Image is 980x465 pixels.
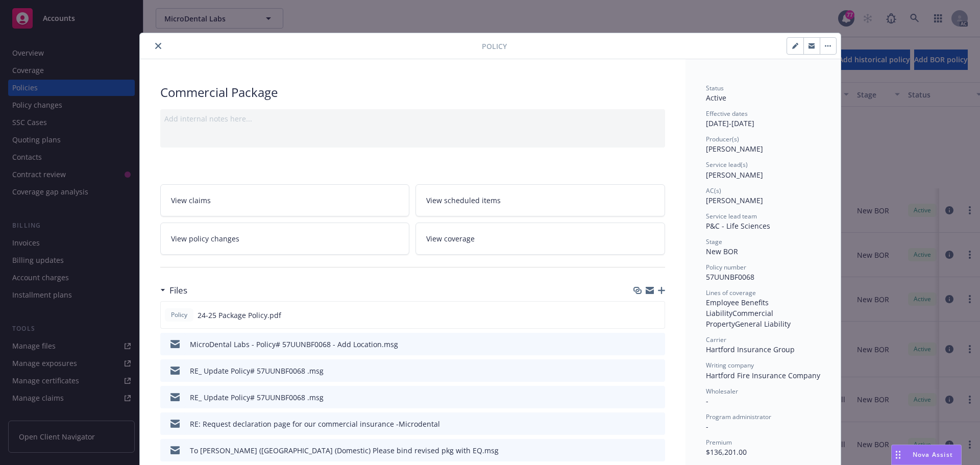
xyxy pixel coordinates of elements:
div: Commercial Package [160,84,665,101]
span: P&C - Life Sciences [706,221,770,231]
button: download file [635,365,644,376]
span: [PERSON_NAME] [706,170,763,180]
button: preview file [652,445,661,456]
button: download file [635,392,644,403]
span: Commercial Property [706,308,775,329]
div: RE_ Update Policy# 57UUNBF0068 .msg [190,365,324,376]
div: Drag to move [892,445,904,464]
span: AC(s) [706,186,721,195]
span: - [706,422,708,431]
span: View claims [171,195,211,206]
span: Employee Benefits Liability [706,298,771,318]
button: download file [635,445,644,456]
span: Carrier [706,335,726,344]
span: Hartford Insurance Group [706,345,795,354]
span: Lines of coverage [706,288,756,297]
span: - [706,396,708,406]
button: download file [635,310,643,321]
button: Nova Assist [891,445,962,465]
button: preview file [652,392,661,403]
span: General Liability [735,319,791,329]
button: preview file [651,310,660,321]
span: Producer(s) [706,135,739,143]
a: View claims [160,184,410,216]
div: MicroDental Labs - Policy# 57UUNBF0068 - Add Location.msg [190,339,398,350]
span: Writing company [706,361,754,370]
button: close [152,40,164,52]
span: [PERSON_NAME] [706,195,763,205]
button: preview file [652,365,661,376]
a: View scheduled items [415,184,665,216]
button: download file [635,419,644,429]
span: Service lead team [706,212,757,221]
div: RE: Request declaration page for our commercial insurance -Microdental [190,419,440,429]
span: $136,201.00 [706,447,747,457]
span: Premium [706,438,732,447]
button: download file [635,339,644,350]
span: New BOR [706,247,738,256]
div: RE_ Update Policy# 57UUNBF0068 .msg [190,392,324,403]
span: Service lead(s) [706,160,748,169]
span: Wholesaler [706,387,738,396]
span: Status [706,84,724,92]
div: Files [160,284,187,297]
button: preview file [652,419,661,429]
span: Policy number [706,263,746,272]
div: Add internal notes here... [164,113,661,124]
span: [PERSON_NAME] [706,144,763,154]
span: Effective dates [706,109,748,118]
span: 57UUNBF0068 [706,272,754,282]
div: [DATE] - [DATE] [706,109,820,129]
span: View scheduled items [426,195,501,206]
span: Stage [706,237,722,246]
span: Hartford Fire Insurance Company [706,371,820,380]
span: Active [706,93,726,103]
span: View coverage [426,233,475,244]
h3: Files [169,284,187,297]
span: Policy [169,310,189,320]
span: Program administrator [706,412,771,421]
div: To [PERSON_NAME] ([GEOGRAPHIC_DATA] (Domestic) Please bind revised pkg with EQ.msg [190,445,499,456]
span: 24-25 Package Policy.pdf [198,310,281,321]
span: View policy changes [171,233,239,244]
button: preview file [652,339,661,350]
a: View policy changes [160,223,410,255]
span: Policy [482,41,507,52]
span: Nova Assist [913,450,953,459]
a: View coverage [415,223,665,255]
